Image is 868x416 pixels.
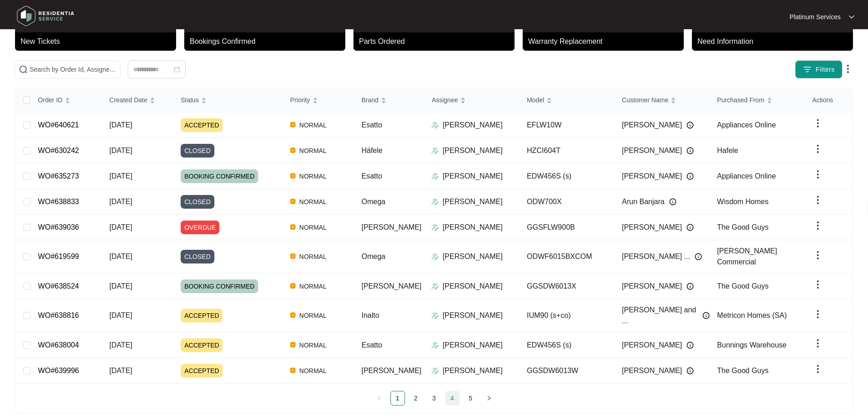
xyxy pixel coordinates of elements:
[424,88,520,112] th: Assignee
[409,391,423,405] a: 2
[816,65,835,74] span: Filters
[354,88,424,112] th: Brand
[377,395,382,401] span: left
[361,121,382,129] span: Esatto
[442,145,503,156] p: [PERSON_NAME]
[622,196,665,207] span: Arun Banjara
[431,367,439,374] img: Assigner Icon
[109,172,132,180] span: [DATE]
[812,143,823,154] img: dropdown arrow
[361,147,382,154] span: Häfele
[431,224,439,231] img: Assigner Icon
[520,88,615,112] th: Model
[190,36,345,47] p: Bookings Confirmed
[622,145,682,156] span: [PERSON_NAME]
[686,121,694,129] img: Info icon
[842,63,853,74] img: dropdown arrow
[622,340,682,351] span: [PERSON_NAME]
[296,222,330,233] span: NORMAL
[372,391,387,405] li: Previous Page
[109,253,132,260] span: [DATE]
[181,195,214,209] span: CLOSED
[431,198,439,205] img: Assigner Icon
[38,253,79,260] a: WO#619599
[296,281,330,292] span: NORMAL
[290,95,310,105] span: Priority
[795,60,842,79] button: filter iconFilters
[717,282,769,290] span: The Good Guys
[615,88,710,112] th: Customer Name
[528,36,684,47] p: Warranty Replacement
[442,310,503,321] p: [PERSON_NAME]
[38,282,79,290] a: WO#638524
[38,341,79,349] a: WO#638004
[812,250,823,261] img: dropdown arrow
[812,338,823,349] img: dropdown arrow
[686,283,694,290] img: Info icon
[445,391,460,405] li: 4
[361,198,385,205] span: Omega
[482,391,496,405] button: right
[520,332,615,358] td: EDW456S (s)
[38,367,79,374] a: WO#639996
[102,88,173,112] th: Created Date
[38,95,62,105] span: Order ID
[361,223,421,231] span: [PERSON_NAME]
[446,391,459,405] a: 4
[520,299,615,332] td: IUM90 (s+co)
[290,312,296,318] img: Vercel Logo
[296,171,330,182] span: NORMAL
[181,338,223,352] span: ACCEPTED
[38,311,79,319] a: WO#638816
[442,281,503,292] p: [PERSON_NAME]
[442,340,503,351] p: [PERSON_NAME]
[442,196,503,207] p: [PERSON_NAME]
[486,395,492,401] span: right
[695,253,702,260] img: Info icon
[812,363,823,374] img: dropdown arrow
[431,95,458,105] span: Assignee
[717,198,769,205] span: Wisdom Homes
[38,147,79,154] a: WO#630242
[181,221,219,234] span: OVERDUE
[296,340,330,351] span: NORMAL
[296,196,330,207] span: NORMAL
[181,95,199,105] span: Status
[686,367,694,374] img: Info icon
[520,274,615,299] td: GGSDW6013X
[181,169,258,183] span: BOOKING CONFIRMED
[14,2,78,30] img: residentia service logo
[717,172,776,180] span: Appliances Online
[181,309,223,322] span: ACCEPTED
[372,391,387,405] button: left
[290,199,296,204] img: Vercel Logo
[21,36,176,47] p: New Tickets
[19,65,28,74] img: search-icon
[520,112,615,138] td: EFLW10W
[812,220,823,231] img: dropdown arrow
[805,88,852,112] th: Actions
[409,391,423,405] li: 2
[296,310,330,321] span: NORMAL
[812,118,823,129] img: dropdown arrow
[717,367,769,374] span: The Good Guys
[109,367,132,374] span: [DATE]
[391,391,405,405] a: 1
[290,342,296,348] img: Vercel Logo
[686,342,694,349] img: Info icon
[622,281,682,292] span: [PERSON_NAME]
[702,312,710,319] img: Info icon
[812,169,823,180] img: dropdown arrow
[622,222,682,233] span: [PERSON_NAME]
[359,36,515,47] p: Parts Ordered
[717,223,769,231] span: The Good Guys
[442,365,503,376] p: [PERSON_NAME]
[520,138,615,163] td: HZCI604T
[361,282,421,290] span: [PERSON_NAME]
[30,64,116,74] input: Search by Order Id, Assignee Name, Customer Name, Brand and Model
[290,368,296,373] img: Vercel Logo
[686,224,694,231] img: Info icon
[109,95,147,105] span: Created Date
[812,279,823,290] img: dropdown arrow
[482,391,496,405] li: Next Page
